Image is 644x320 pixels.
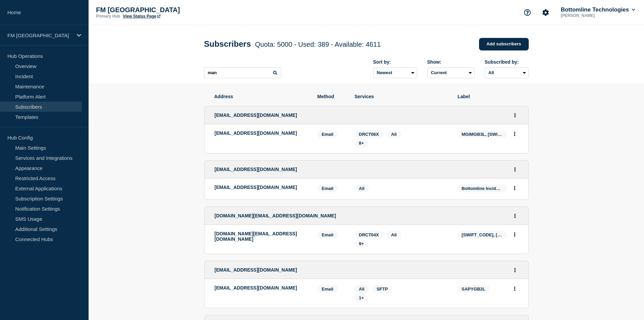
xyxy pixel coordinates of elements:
span: DRCT04X [359,232,379,237]
span: Email [317,285,338,293]
p: [EMAIL_ADDRESS][DOMAIN_NAME] [215,185,307,190]
span: DRCT06X [359,132,379,137]
p: FM [GEOGRAPHIC_DATA] [96,6,231,14]
button: Actions [511,211,519,221]
span: All [359,286,365,292]
span: All [391,232,397,237]
select: Sort by [373,67,417,78]
span: 1+ [359,295,364,300]
span: Quota: 5000 - Used: 389 - Available: 4611 [255,41,381,48]
button: Actions [510,283,519,294]
input: Search subscribers [204,67,281,78]
span: [SWIFT_CODE], [SWIFT_CODE], [SWIFT_CODE], [SWIFT_CODE] [457,231,507,239]
span: Bottomline Incident Team [457,185,507,192]
button: Actions [510,129,519,139]
a: View Status Page [123,14,160,19]
span: [EMAIL_ADDRESS][DOMAIN_NAME] [215,167,297,172]
span: MGIMGB3L, [SWIFT_CODE] [457,130,507,138]
span: Label [458,94,519,99]
h1: Subscribers [204,39,381,49]
button: Actions [510,229,519,240]
p: [PERSON_NAME] [559,13,630,18]
span: [DOMAIN_NAME][EMAIL_ADDRESS][DOMAIN_NAME] [215,213,336,218]
div: Sort by: [373,59,417,65]
select: Subscribed by [485,67,529,78]
span: Services [355,94,448,99]
button: Actions [511,110,519,121]
a: Add subscribers [479,38,529,50]
button: Support [520,5,534,20]
span: 9+ [359,241,364,246]
button: Actions [511,265,519,275]
span: Email [317,130,338,138]
span: [EMAIL_ADDRESS][DOMAIN_NAME] [215,112,297,118]
span: Address [214,94,307,99]
select: Deleted [427,67,475,78]
span: Method [317,94,344,99]
div: Show: [427,59,475,65]
p: [EMAIL_ADDRESS][DOMAIN_NAME] [215,130,307,136]
span: 8+ [359,141,364,146]
span: Email [317,231,338,239]
span: [EMAIL_ADDRESS][DOMAIN_NAME] [215,267,297,273]
p: [DOMAIN_NAME][EMAIL_ADDRESS][DOMAIN_NAME] [215,231,307,242]
p: FM [GEOGRAPHIC_DATA] [7,33,72,38]
p: [EMAIL_ADDRESS][DOMAIN_NAME] [215,285,307,291]
span: SFTP [377,286,388,292]
span: All [359,186,365,191]
span: SAPYGB2L [457,285,490,293]
div: Subscribed by: [485,59,529,65]
button: Actions [510,183,519,193]
p: Primary Hub [96,14,120,19]
button: Actions [511,164,519,175]
span: Email [317,185,338,192]
button: Bottomline Technologies [559,6,637,13]
span: All [391,132,397,137]
button: Account settings [539,5,553,20]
